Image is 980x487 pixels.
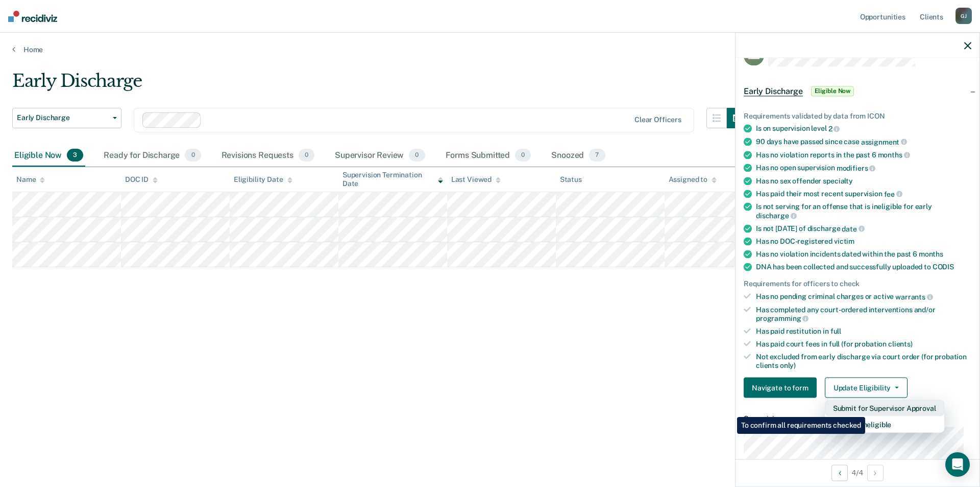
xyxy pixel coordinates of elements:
[834,237,854,245] span: victim
[895,292,933,300] span: warrants
[12,71,747,100] div: Early Discharge
[8,11,57,22] img: Recidiviz
[823,176,853,184] span: specialty
[17,113,109,122] span: Early Discharge
[756,164,971,173] div: Has no open supervision
[830,327,841,335] span: full
[861,137,907,146] span: assignment
[945,452,970,477] div: Open Intercom Messenger
[825,416,944,433] button: Mark as Ineligible
[736,75,979,107] div: Early DischargeEligible Now
[342,171,443,188] div: Supervision Termination Date
[756,305,971,322] div: Has completed any court-ordered interventions and/or
[409,149,425,162] span: 0
[756,176,971,185] div: Has no sex offender
[756,263,971,271] div: DNA has been collected and successfully uploaded to
[919,250,943,258] span: months
[888,339,913,347] span: clients)
[756,202,971,220] div: Is not serving for an offense that is ineligible for early
[756,124,971,133] div: Is on supervision level
[756,224,971,233] div: Is not [DATE] of discharge
[736,459,979,486] div: 4 / 4
[669,175,717,184] div: Assigned to
[234,175,292,184] div: Eligibility Date
[933,263,954,271] span: CODIS
[828,125,840,133] span: 2
[878,151,910,159] span: months
[756,237,971,246] div: Has no DOC-registered
[102,145,203,167] div: Ready for Discharge
[756,339,971,348] div: Has paid court fees in full (for probation
[955,8,972,24] div: G J
[756,250,971,259] div: Has no violation incidents dated within the past 6
[744,378,817,398] button: Navigate to form
[12,45,968,54] a: Home
[825,378,908,398] button: Update Eligibility
[831,465,848,481] button: Previous Opportunity
[589,149,605,162] span: 7
[756,150,971,159] div: Has no violation reports in the past 6
[451,175,501,184] div: Last Viewed
[16,175,45,184] div: Name
[515,149,531,162] span: 0
[842,224,864,233] span: date
[744,280,971,288] div: Requirements for officers to check
[811,86,854,96] span: Eligible Now
[837,164,876,172] span: modifiers
[744,111,971,120] div: Requirements validated by data from ICON
[67,149,83,162] span: 3
[756,137,971,146] div: 90 days have passed since case
[219,145,316,167] div: Revisions Requests
[125,175,158,184] div: DOC ID
[444,145,533,167] div: Forms Submitted
[549,145,607,167] div: Snoozed
[744,86,803,96] span: Early Discharge
[756,327,971,336] div: Has paid restitution in
[333,145,427,167] div: Supervisor Review
[185,149,201,162] span: 0
[780,361,796,369] span: only)
[825,400,944,416] button: Submit for Supervisor Approval
[756,314,808,322] span: programming
[12,145,85,167] div: Eligible Now
[744,414,971,423] dt: Supervision
[560,175,582,184] div: Status
[744,378,821,398] a: Navigate to form link
[756,189,971,198] div: Has paid their most recent supervision
[756,292,971,302] div: Has no pending criminal charges or active
[756,352,971,369] div: Not excluded from early discharge via court order (for probation clients
[867,465,884,481] button: Next Opportunity
[756,211,797,219] span: discharge
[884,190,902,198] span: fee
[634,115,681,124] div: Clear officers
[299,149,314,162] span: 0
